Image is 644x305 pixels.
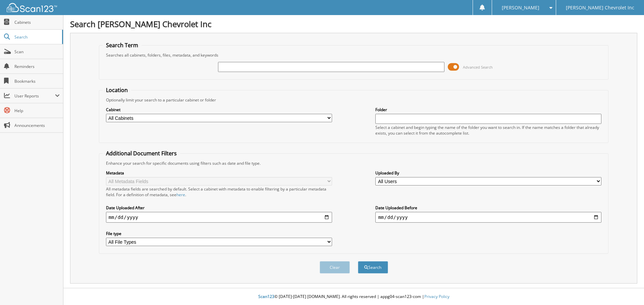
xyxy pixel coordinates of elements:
input: end [375,212,601,223]
button: Search [358,261,388,274]
span: Bookmarks [14,78,60,84]
label: Uploaded By [375,170,601,176]
button: Clear [320,261,350,274]
div: All metadata fields are searched by default. Select a cabinet with metadata to enable filtering b... [106,186,332,198]
label: Folder [375,107,601,112]
a: Privacy Policy [424,294,449,299]
legend: Search Term [103,42,142,49]
div: Select a cabinet and begin typing the name of the folder you want to search in. If the name match... [375,125,601,136]
legend: Location [103,86,131,94]
label: File type [106,231,332,236]
div: Enhance your search for specific documents using filters such as date and file type. [103,160,605,166]
span: Search [14,34,59,40]
span: Scan123 [258,294,274,299]
div: Searches all cabinets, folders, files, metadata, and keywords [103,52,605,58]
div: © [DATE]-[DATE] [DOMAIN_NAME]. All rights reserved | appg04-scan123-com | [63,289,644,305]
div: Optionally limit your search to a particular cabinet or folder [103,97,605,103]
label: Cabinet [106,107,332,112]
span: Help [14,108,60,113]
label: Metadata [106,170,332,176]
img: scan123-logo-white.svg [7,3,57,12]
span: Advanced Search [463,65,493,70]
span: User Reports [14,93,55,99]
span: Announcements [14,123,60,128]
span: [PERSON_NAME] [502,6,539,10]
span: Scan [14,49,60,55]
span: Cabinets [14,19,60,25]
h1: Search [PERSON_NAME] Chevrolet Inc [70,18,637,29]
label: Date Uploaded After [106,205,332,211]
label: Date Uploaded Before [375,205,601,211]
span: [PERSON_NAME] Chevrolet Inc [566,6,634,10]
a: here [176,192,185,198]
input: start [106,212,332,223]
legend: Additional Document Filters [103,150,180,157]
span: Reminders [14,64,60,69]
